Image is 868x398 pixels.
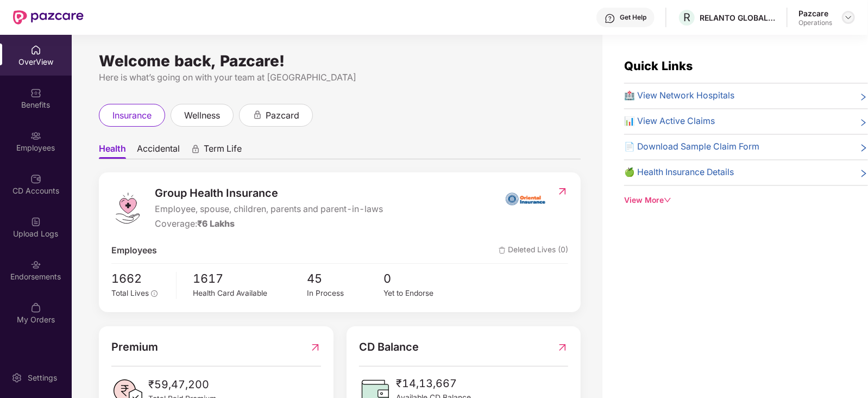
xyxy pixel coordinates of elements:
[557,339,568,356] img: RedirectIcon
[111,192,144,225] img: logo
[383,269,460,288] span: 0
[193,269,307,288] span: 1617
[197,219,235,229] span: ₹6 Lakhs
[664,196,671,204] span: down
[30,45,41,55] img: svg+xml;base64,PHN2ZyBpZD0iSG9tZSIgeG1sbnM9Imh0dHA6Ly93d3cudzMub3JnLzIwMDAvc3ZnIiB3aWR0aD0iMjAiIG...
[30,302,41,313] img: svg+xml;base64,PHN2ZyBpZD0iTXlfT3JkZXJzIiBkYXRhLW5hbWU9Ik15IE9yZGVycyIgeG1sbnM9Imh0dHA6Ly93d3cudz...
[499,247,506,254] img: deleteIcon
[11,372,22,383] img: svg+xml;base64,PHN2ZyBpZD0iU2V0dGluZy0yMHgyMCIgeG1sbnM9Imh0dHA6Ly93d3cudzMub3JnLzIwMDAvc3ZnIiB3aW...
[204,143,242,159] span: Term Life
[30,259,41,270] img: svg+xml;base64,PHN2ZyBpZD0iRW5kb3JzZW1lbnRzIiB4bWxucz0iaHR0cDovL3d3dy53My5vcmcvMjAwMC9zdmciIHdpZH...
[111,289,149,297] span: Total Lives
[798,18,832,27] div: Operations
[624,59,693,73] span: Quick Links
[155,203,383,216] span: Employee, spouse, children, parents and parent-in-laws
[30,88,41,98] img: svg+xml;base64,PHN2ZyBpZD0iQmVuZWZpdHMiIHhtbG5zPSJodHRwOi8vd3d3LnczLm9yZy8yMDAwL3N2ZyIgd2lkdGg9Ij...
[266,109,299,122] span: pazcard
[155,185,383,202] span: Group Health Insurance
[383,288,460,300] div: Yet to Endorse
[307,288,383,300] div: In Process
[683,11,690,24] span: R
[191,144,200,154] div: animation
[137,143,180,159] span: Accidental
[30,216,41,227] img: svg+xml;base64,PHN2ZyBpZD0iVXBsb2FkX0xvZ3MiIGRhdGEtbmFtZT0iVXBsb2FkIExvZ3MiIHhtbG5zPSJodHRwOi8vd3...
[859,117,868,128] span: right
[624,195,868,207] div: View More
[624,166,734,179] span: 🍏 Health Insurance Details
[700,13,776,23] div: RELANTO GLOBAL PRIVATE LIMITED
[798,8,832,18] div: Pazcare
[505,185,546,212] img: insurerIcon
[193,288,307,300] div: Health Card Available
[620,13,646,22] div: Get Help
[624,115,715,128] span: 📊 View Active Claims
[310,339,321,356] img: RedirectIcon
[155,217,383,231] div: Coverage:
[111,244,157,258] span: Employees
[605,13,615,24] img: svg+xml;base64,PHN2ZyBpZD0iSGVscC0zMngzMiIgeG1sbnM9Imh0dHA6Ly93d3cudzMub3JnLzIwMDAvc3ZnIiB3aWR0aD...
[253,110,262,120] div: animation
[30,130,41,141] img: svg+xml;base64,PHN2ZyBpZD0iRW1wbG95ZWVzIiB4bWxucz0iaHR0cDovL3d3dy53My5vcmcvMjAwMC9zdmciIHdpZHRoPS...
[359,339,419,356] span: CD Balance
[111,269,168,288] span: 1662
[99,143,126,159] span: Health
[557,186,568,197] img: RedirectIcon
[99,71,581,84] div: Here is what’s going on with your team at [GEOGRAPHIC_DATA]
[624,140,759,154] span: 📄 Download Sample Claim Form
[396,375,471,392] span: ₹14,13,667
[624,89,734,103] span: 🏥 View Network Hospitals
[307,269,383,288] span: 45
[844,13,853,22] img: svg+xml;base64,PHN2ZyBpZD0iRHJvcGRvd24tMzJ4MzIiIHhtbG5zPSJodHRwOi8vd3d3LnczLm9yZy8yMDAwL3N2ZyIgd2...
[151,290,158,297] span: info-circle
[99,57,581,65] div: Welcome back, Pazcare!
[148,376,216,393] span: ₹59,47,200
[24,372,60,383] div: Settings
[111,339,158,356] span: Premium
[859,168,868,179] span: right
[859,142,868,154] span: right
[859,91,868,103] span: right
[184,109,220,122] span: wellness
[499,244,568,258] span: Deleted Lives (0)
[112,109,152,122] span: insurance
[30,173,41,184] img: svg+xml;base64,PHN2ZyBpZD0iQ0RfQWNjb3VudHMiIGRhdGEtbmFtZT0iQ0QgQWNjb3VudHMiIHhtbG5zPSJodHRwOi8vd3...
[13,10,84,24] img: New Pazcare Logo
